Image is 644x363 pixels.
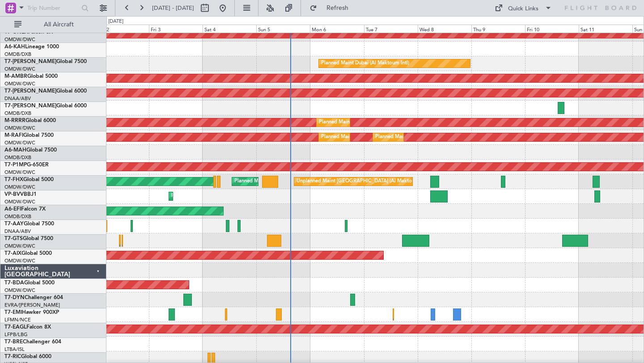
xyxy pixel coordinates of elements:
a: T7-RICGlobal 6000 [4,354,51,359]
span: T7-EAGL [4,325,26,330]
a: T7-EAGLFalcon 8X [4,325,51,330]
span: T7-[PERSON_NAME] [4,103,56,109]
a: LFPB/LBG [4,331,28,338]
a: T7-[PERSON_NAME]Global 6000 [4,89,87,94]
div: Planned Maint Dubai (Al Maktoum Intl) [171,190,259,203]
button: All Aircraft [10,17,97,32]
a: T7-[PERSON_NAME]Global 6000 [4,103,87,109]
a: T7-AIXGlobal 5000 [4,251,52,256]
a: T7-BREChallenger 604 [4,339,61,345]
div: Unplanned Maint [GEOGRAPHIC_DATA] (Al Maktoum Intl) [297,175,429,188]
span: T7-AAY [4,221,24,227]
a: T7-AAYGlobal 7500 [4,221,54,227]
input: Trip Number [27,1,79,15]
span: A6-KAH [4,44,25,50]
a: LTBA/ISL [4,346,25,353]
span: T7-BRE [4,339,23,345]
span: M-AMBR [4,74,27,79]
a: A6-EFIFalcon 7X [4,207,46,212]
div: Planned Maint Dubai (Al Maktoum Intl) [321,131,409,144]
a: OMDW/DWC [4,36,35,43]
a: OMDB/DXB [4,154,31,161]
div: Planned Maint Dubai (Al Maktoum Intl) [321,57,409,70]
a: OMDB/DXB [4,110,31,117]
a: T7-[PERSON_NAME]Global 7500 [4,59,87,64]
span: T7-P1MP [4,162,27,168]
span: T7-[PERSON_NAME] [4,89,56,94]
span: All Aircraft [23,21,94,28]
span: T7-BDA [4,280,24,286]
a: OMDW/DWC [4,66,35,72]
a: OMDB/DXB [4,213,31,220]
div: Planned Maint [GEOGRAPHIC_DATA] (Seletar) [234,175,339,188]
span: T7-GTS [4,236,23,241]
span: T7-[PERSON_NAME] [4,59,56,64]
div: Sat 11 [579,25,632,33]
a: T7-DYNChallenger 604 [4,295,63,300]
div: Tue 7 [364,25,418,33]
div: Thu 9 [471,25,525,33]
a: OMDW/DWC [4,257,35,264]
div: Sun 5 [256,25,310,33]
a: T7-FHXGlobal 5000 [4,177,54,182]
span: Refresh [319,5,356,11]
a: A6-KAHLineage 1000 [4,44,59,50]
a: OMDB/DXB [4,51,31,58]
a: A6-MAHGlobal 7500 [4,148,57,153]
a: T7-P1MPG-650ER [4,162,49,168]
a: M-RAFIGlobal 7500 [4,133,54,138]
span: M-RRRR [4,118,25,123]
span: M-RAFI [4,133,23,138]
a: T7-EMIHawker 900XP [4,310,59,315]
a: DNAA/ABV [4,95,31,102]
a: DNAA/ABV [4,228,31,235]
a: OMDW/DWC [4,198,35,205]
span: VP-BVV [4,192,24,197]
button: Quick Links [490,1,556,15]
div: Thu 2 [95,25,149,33]
a: OMDW/DWC [4,139,35,146]
a: OMDW/DWC [4,169,35,176]
a: M-AMBRGlobal 5000 [4,74,58,79]
a: OMDW/DWC [4,287,35,294]
div: Sat 4 [203,25,256,33]
div: Quick Links [508,4,538,13]
button: Refresh [305,1,359,15]
div: Wed 8 [418,25,471,33]
span: T7-RIC [4,354,21,359]
div: Fri 10 [525,25,579,33]
span: T7-DYN [4,295,25,300]
div: [DATE] [108,18,123,25]
span: A6-EFI [4,207,21,212]
a: LFMN/NCE [4,317,31,323]
a: EVRA/[PERSON_NAME] [4,302,60,308]
a: OMDW/DWC [4,184,35,190]
a: M-RRRRGlobal 6000 [4,118,56,123]
div: Fri 3 [149,25,203,33]
a: OMDW/DWC [4,243,35,249]
span: A6-MAH [4,148,26,153]
a: OMDW/DWC [4,80,35,87]
span: T7-AIX [4,251,21,256]
div: Mon 6 [310,25,364,33]
a: OMDW/DWC [4,125,35,131]
span: T7-EMI [4,310,22,315]
a: VP-BVVBBJ1 [4,192,37,197]
div: Planned Maint Dubai (Al Maktoum Intl) [375,131,463,144]
span: [DATE] - [DATE] [152,4,194,12]
span: T7-FHX [4,177,23,182]
div: Planned Maint Dubai (Al Maktoum Intl) [319,116,407,129]
a: T7-BDAGlobal 5000 [4,280,55,286]
a: T7-GTSGlobal 7500 [4,236,53,241]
